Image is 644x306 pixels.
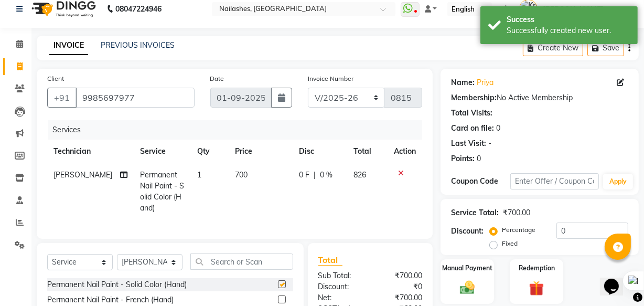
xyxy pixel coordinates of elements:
[191,140,229,163] th: Qty
[451,153,475,164] div: Points:
[47,294,174,305] div: Permanent Nail Paint - French (Hand)
[308,74,353,83] label: Invoice Number
[488,138,491,149] div: -
[502,239,518,248] label: Fixed
[370,281,430,292] div: ₹0
[310,270,370,281] div: Sub Total:
[47,279,187,290] div: Permanent Nail Paint - Solid Color (Hand)
[76,88,195,108] input: Search by Name/Mobile/Email/Code
[190,254,293,270] input: Search or Scan
[451,108,492,119] div: Total Visits:
[134,140,190,163] th: Service
[299,170,309,181] span: 0 F
[47,74,64,83] label: Client
[455,279,479,297] img: _cash.svg
[519,263,555,273] label: Redemption
[451,226,484,237] div: Discount:
[451,92,628,103] div: No Active Membership
[600,264,634,296] iframe: chat widget
[48,120,430,140] div: Services
[451,138,486,149] div: Last Visit:
[442,263,492,273] label: Manual Payment
[503,207,530,218] div: ₹700.00
[451,176,510,187] div: Coupon Code
[451,77,475,88] div: Name:
[524,279,549,298] img: _gift.svg
[235,170,248,180] span: 700
[320,170,332,181] span: 0 %
[587,40,624,56] button: Save
[477,153,481,164] div: 0
[507,25,630,36] div: Successfully created new user.
[197,170,201,180] span: 1
[451,207,499,218] div: Service Total:
[523,40,583,56] button: Create New
[477,77,493,88] a: Priya
[293,140,347,163] th: Disc
[502,225,535,235] label: Percentage
[388,140,422,163] th: Action
[53,170,112,180] span: [PERSON_NAME]
[370,270,430,281] div: ₹700.00
[47,88,77,108] button: +91
[229,140,293,163] th: Price
[353,170,366,180] span: 826
[370,292,430,303] div: ₹700.00
[310,292,370,303] div: Net:
[47,140,134,163] th: Technician
[140,170,184,213] span: Permanent Nail Paint - Solid Color (Hand)
[543,4,624,15] span: [PERSON_NAME] mam
[101,40,175,50] a: PREVIOUS INVOICES
[49,36,88,55] a: INVOICE
[318,255,342,266] span: Total
[347,140,388,163] th: Total
[603,174,633,189] button: Apply
[314,170,316,181] span: |
[510,173,599,189] input: Enter Offer / Coupon Code
[210,74,224,83] label: Date
[451,123,494,134] div: Card on file:
[451,92,497,103] div: Membership:
[310,281,370,292] div: Discount:
[507,14,630,25] div: Success
[496,123,500,134] div: 0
